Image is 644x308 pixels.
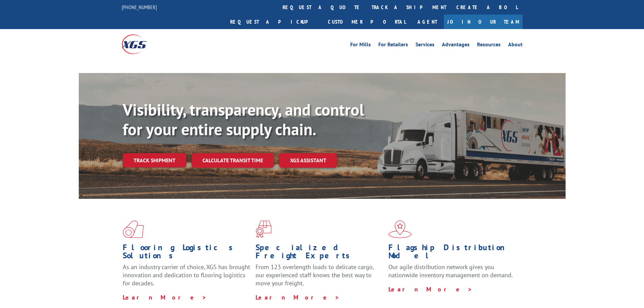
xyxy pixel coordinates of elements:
[123,263,250,287] span: As an industry carrier of choice, XGS has brought innovation and dedication to flooring logistics...
[123,293,207,301] a: Learn More >
[388,263,513,279] span: Our agile distribution network gives you nationwide inventory management on demand.
[122,4,157,10] a: [PHONE_NUMBER]
[388,220,412,238] img: xgs-icon-flagship-distribution-model-red
[123,243,251,263] h1: Flooring Logistics Solutions
[192,153,274,168] a: Calculate transit time
[279,153,337,168] a: XGS ASSISTANT
[323,15,411,29] a: Customer Portal
[123,99,364,140] b: Visibility, transparency, and control for your entire supply chain.
[256,243,383,263] h1: Specialized Freight Experts
[123,220,144,238] img: xgs-icon-total-supply-chain-intelligence-red
[378,42,408,49] a: For Retailers
[388,243,516,263] h1: Flagship Distribution Model
[225,15,323,29] a: Request a pickup
[442,42,470,49] a: Advantages
[477,42,501,49] a: Resources
[123,153,186,167] a: Track shipment
[508,42,523,49] a: About
[388,285,473,293] a: Learn More >
[256,220,271,238] img: xgs-icon-focused-on-flooring-red
[256,293,340,301] a: Learn More >
[256,263,383,293] p: From 123 overlength loads to delicate cargo, our experienced staff knows the best way to move you...
[444,15,523,29] a: Join Our Team
[415,42,434,49] a: Services
[350,42,371,49] a: For Mills
[411,15,444,29] a: Agent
